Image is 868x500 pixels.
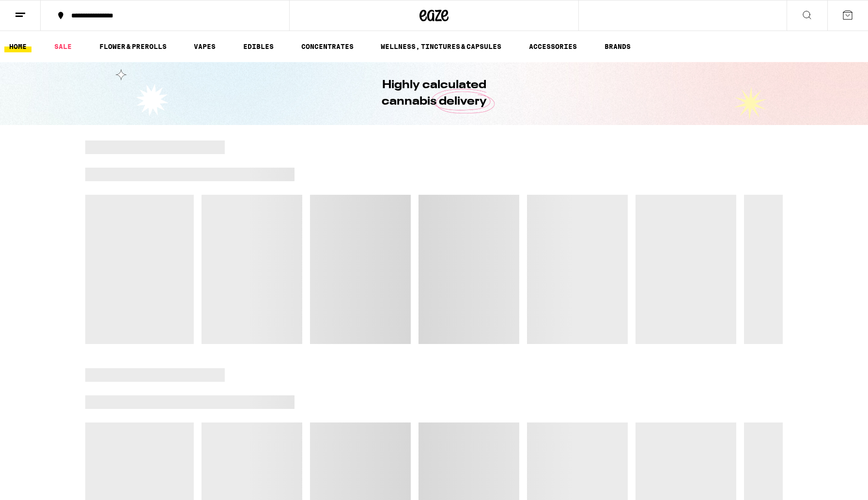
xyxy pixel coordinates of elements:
a: HOME [4,41,31,52]
a: SALE [49,41,77,52]
a: ACCESSORIES [524,41,582,52]
a: FLOWER & PREROLLS [94,41,171,52]
a: VAPES [189,41,220,52]
a: EDIBLES [238,41,279,52]
a: BRANDS [600,41,635,52]
a: CONCENTRATES [296,41,358,52]
a: WELLNESS, TINCTURES & CAPSULES [376,41,506,52]
h1: Highly calculated cannabis delivery [354,77,514,110]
